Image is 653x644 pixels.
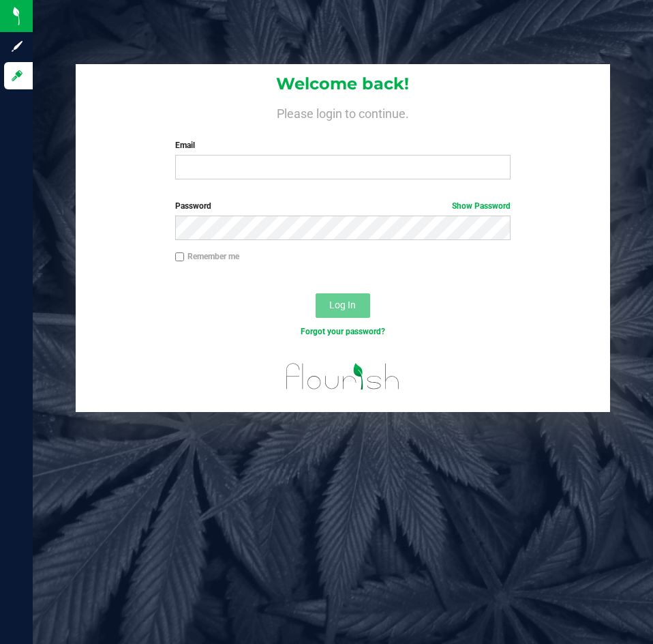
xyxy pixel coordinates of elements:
[316,293,370,318] button: Log In
[76,104,609,120] h4: Please login to continue.
[10,40,24,53] inline-svg: Sign up
[452,201,511,211] a: Show Password
[329,299,356,310] span: Log In
[175,139,511,151] label: Email
[76,75,609,93] h1: Welcome back!
[175,201,211,211] span: Password
[175,252,185,262] input: Remember me
[301,327,385,336] a: Forgot your password?
[10,69,24,83] inline-svg: Log in
[276,352,410,401] img: flourish_logo.svg
[175,250,239,263] label: Remember me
